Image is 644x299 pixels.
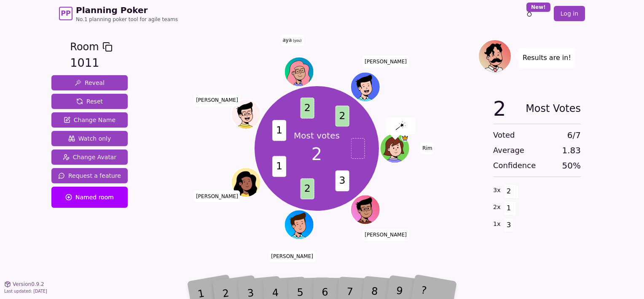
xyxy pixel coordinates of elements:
span: Click to change your name [194,94,240,106]
span: No.1 planning poker tool for agile teams [76,16,178,23]
span: Watch only [68,134,111,143]
button: Reset [51,94,128,109]
span: Most Votes [526,98,581,119]
span: 2 x [493,203,501,212]
span: 2 [504,184,514,198]
span: Version 0.9.2 [13,281,44,288]
span: Click to change your name [194,190,240,202]
span: Average [493,144,524,156]
span: Click to change your name [280,34,303,46]
span: 1 [273,120,287,141]
span: 2 [311,141,322,167]
button: Click to change your avatar [285,58,313,86]
button: Reveal [51,75,128,90]
span: 50 % [562,160,581,171]
div: New! [526,3,550,12]
span: 1 x [493,220,501,229]
button: Change Avatar [51,149,128,165]
span: Change Name [64,116,115,124]
button: Watch only [51,131,128,146]
span: 2 [301,178,314,199]
button: Request a feature [51,168,128,183]
span: 6 / 7 [567,129,581,141]
span: Planning Poker [76,4,178,16]
span: Rim is the host [402,134,409,142]
span: 2 [301,98,314,118]
span: Click to change your name [420,142,434,154]
span: 1 [504,201,514,215]
a: Log in [554,6,585,21]
a: PPPlanning PokerNo.1 planning poker tool for agile teams [59,4,178,23]
span: Click to change your name [269,250,315,262]
span: 2 [493,98,506,119]
span: Request a feature [58,171,121,180]
p: Most votes [294,130,340,141]
button: New! [522,6,537,21]
span: Named room [65,193,114,201]
span: 3 x [493,186,501,195]
span: 3 [335,170,349,191]
button: Version0.9.2 [4,281,44,288]
span: Reset [76,97,103,106]
button: Named room [51,187,128,208]
span: Click to change your name [362,56,409,68]
span: 3 [504,218,514,232]
span: Confidence [493,160,536,171]
span: PP [61,8,70,19]
span: Click to change your name [362,229,409,241]
span: Voted [493,129,515,141]
span: Last updated: [DATE] [4,289,47,294]
span: Reveal [75,79,105,87]
span: 2 [335,106,349,126]
span: Room [70,39,99,54]
span: 1.83 [562,144,581,156]
span: 1 [273,156,287,177]
p: Results are in! [523,52,571,64]
span: (you) [292,39,302,43]
div: 1011 [70,54,112,72]
img: reveal [396,121,406,130]
button: Change Name [51,112,128,128]
span: Change Avatar [63,153,117,161]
